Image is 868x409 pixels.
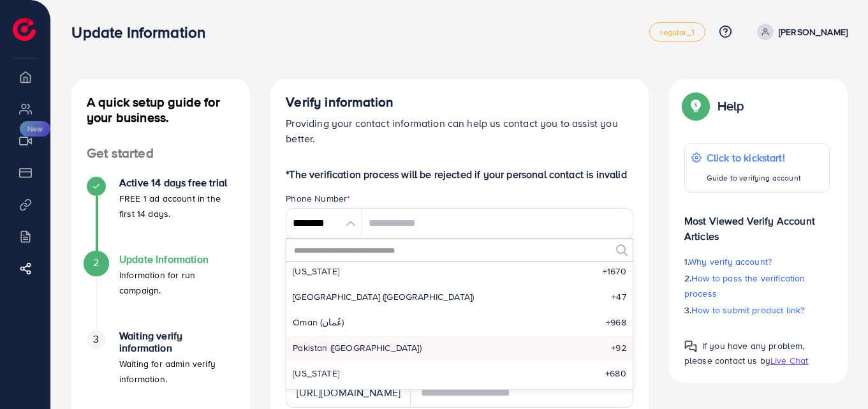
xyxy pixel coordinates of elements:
[93,255,99,270] span: 2
[603,265,626,278] span: +1670
[691,304,804,316] span: How to submit product link?
[13,18,36,41] img: logo
[606,316,626,329] span: +968
[293,367,339,380] span: [US_STATE]
[707,170,801,186] p: Guide to verifying account
[660,28,694,36] span: regular_1
[119,267,235,298] p: Information for run campaign.
[612,290,626,303] span: +47
[684,340,697,353] img: Popup guide
[119,330,235,354] h4: Waiting verify information
[684,339,805,367] span: If you have any problem, please contact us by
[611,341,626,354] span: +92
[293,290,474,303] span: [GEOGRAPHIC_DATA] ([GEOGRAPHIC_DATA])
[684,94,707,117] img: Popup guide
[286,115,633,146] p: Providing your contact information can help us contact you to assist you better.
[779,24,848,40] p: [PERSON_NAME]
[119,177,235,189] h4: Active 14 days free trial
[286,192,350,205] label: Phone Number
[71,253,250,330] li: Update Information
[119,191,235,221] p: FREE 1 ad account in the first 14 days.
[119,356,235,387] p: Waiting for admin verify information.
[684,254,830,269] p: 1.
[684,302,830,318] p: 3.
[684,271,830,301] p: 2.
[684,272,805,300] span: How to pass the verification process
[286,94,633,110] h4: Verify information
[752,24,848,40] a: [PERSON_NAME]
[605,367,626,380] span: +680
[770,354,808,367] span: Live Chat
[286,167,633,182] p: *The verification process will be rejected if your personal contact is invalid
[293,316,344,329] span: Oman (‫عُمان‬‎)
[689,255,772,268] span: Why verify account?
[684,203,830,244] p: Most Viewed Verify Account Articles
[119,253,235,265] h4: Update Information
[286,377,411,408] div: [URL][DOMAIN_NAME]
[71,177,250,253] li: Active 14 days free trial
[71,145,250,161] h4: Get started
[293,265,339,278] span: [US_STATE]
[717,98,744,114] p: Help
[814,352,858,399] iframe: Chat
[71,23,216,41] h3: Update Information
[93,332,99,346] span: 3
[71,330,250,406] li: Waiting verify information
[649,22,705,41] a: regular_1
[71,94,250,125] h4: A quick setup guide for your business.
[707,150,801,165] p: Click to kickstart!
[293,341,422,354] span: Pakistan (‫[GEOGRAPHIC_DATA]‬‎)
